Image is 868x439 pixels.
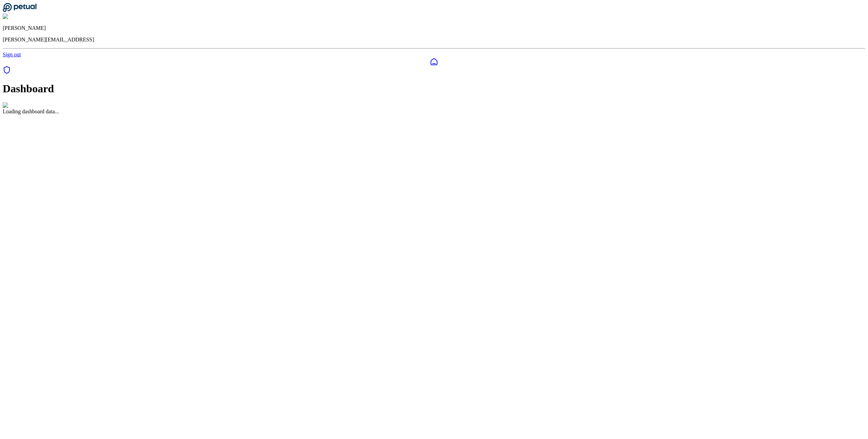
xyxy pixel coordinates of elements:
a: Sign out [3,52,21,57]
p: [PERSON_NAME][EMAIL_ADDRESS] [3,37,865,43]
img: Logo [3,102,20,109]
h1: Dashboard [3,82,865,95]
a: SOC [3,66,865,75]
a: Dashboard [3,58,865,66]
div: Loading dashboard data... [3,109,865,115]
img: Andrew Li [3,14,32,20]
a: Go to Dashboard [3,7,37,13]
p: [PERSON_NAME] [3,25,865,31]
